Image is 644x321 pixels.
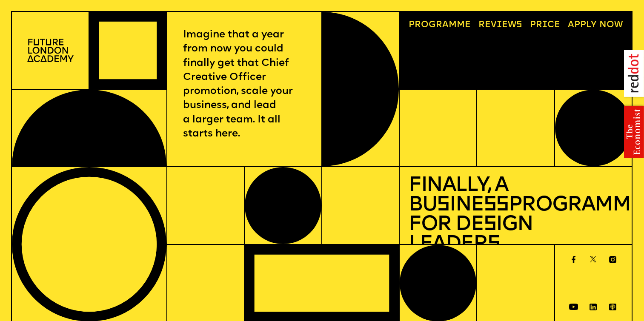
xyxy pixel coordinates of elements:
span: A [568,20,574,29]
span: s [487,234,500,255]
span: s [484,215,496,235]
span: a [442,20,449,29]
a: Reviews [474,17,527,34]
span: s [437,195,449,216]
h1: Finally, a Bu ine Programme for De ign Leader [409,176,623,254]
a: Programme [404,17,475,34]
a: Price [525,17,564,34]
p: Imagine that a year from now you could finally get that Chief Creative Officer promotion, scale y... [183,28,305,141]
a: Apply now [563,17,627,34]
span: ss [484,195,509,216]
